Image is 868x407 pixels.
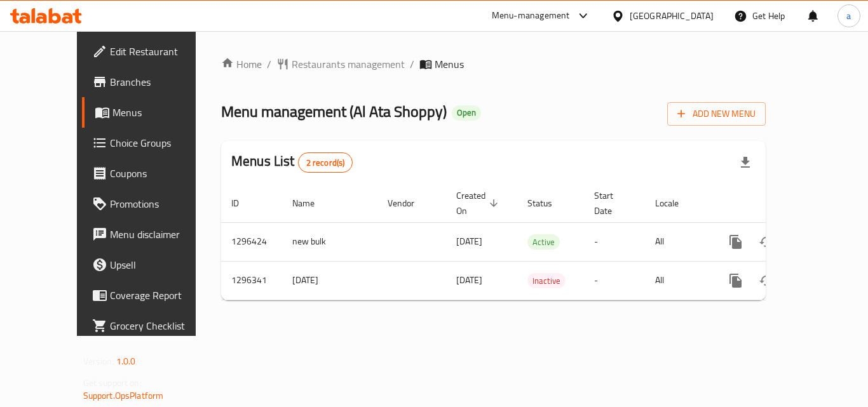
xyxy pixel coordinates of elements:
a: Restaurants management [276,57,405,72]
table: enhanced table [221,184,853,300]
span: Menu disclaimer [110,227,212,242]
td: 1296424 [221,222,282,261]
span: Get support on: [83,375,142,391]
span: Branches [110,74,212,90]
div: Open [452,105,481,121]
a: Home [221,57,262,72]
a: Edit Restaurant [82,36,222,67]
div: Active [527,234,560,250]
span: Grocery Checklist [110,318,212,333]
span: Created On [456,188,502,218]
span: Open [452,107,481,118]
li: / [267,57,271,72]
a: Choice Groups [82,128,222,158]
span: Upsell [110,257,212,272]
span: Name [292,196,331,211]
span: [DATE] [456,272,482,288]
a: Menu disclaimer [82,219,222,250]
a: Upsell [82,250,222,280]
button: Add New Menu [667,102,766,126]
a: Menus [82,97,222,128]
span: Vendor [388,196,431,211]
span: Coverage Report [110,288,212,303]
a: Grocery Checklist [82,310,222,341]
span: Start Date [594,188,630,218]
button: more [721,227,751,257]
a: Promotions [82,189,222,219]
span: Promotions [110,196,212,211]
th: Actions [710,184,853,223]
td: All [645,261,710,300]
span: Menus [435,57,464,72]
h2: Menus List [231,152,353,173]
button: more [721,265,751,296]
span: a [846,9,851,23]
a: Branches [82,67,222,97]
td: [DATE] [282,261,377,300]
span: Choice Groups [110,135,212,150]
span: Version: [83,353,114,370]
div: Export file [730,147,761,178]
td: - [584,261,645,300]
li: / [410,57,414,72]
td: All [645,222,710,261]
span: Active [527,235,560,250]
span: Status [527,196,569,211]
div: Total records count [298,152,353,173]
a: Support.OpsPlatform [83,387,164,404]
span: 2 record(s) [299,157,353,169]
span: Edit Restaurant [110,44,212,59]
a: Coverage Report [82,280,222,310]
td: new bulk [282,222,377,261]
span: 1.0.0 [116,353,136,370]
a: Coupons [82,158,222,189]
div: Menu-management [492,8,570,23]
nav: breadcrumb [221,57,766,72]
span: Inactive [527,274,566,288]
span: Restaurants management [292,57,405,72]
span: Menus [112,105,212,120]
td: 1296341 [221,261,282,300]
span: Add New Menu [677,106,756,122]
span: [DATE] [456,233,482,250]
td: - [584,222,645,261]
button: Change Status [751,265,782,296]
span: ID [231,196,255,211]
div: [GEOGRAPHIC_DATA] [630,9,714,23]
button: Change Status [751,227,782,257]
div: Inactive [527,273,566,288]
span: Menu management ( Al Ata Shoppy ) [221,97,447,126]
span: Coupons [110,166,212,181]
span: Locale [655,196,695,211]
